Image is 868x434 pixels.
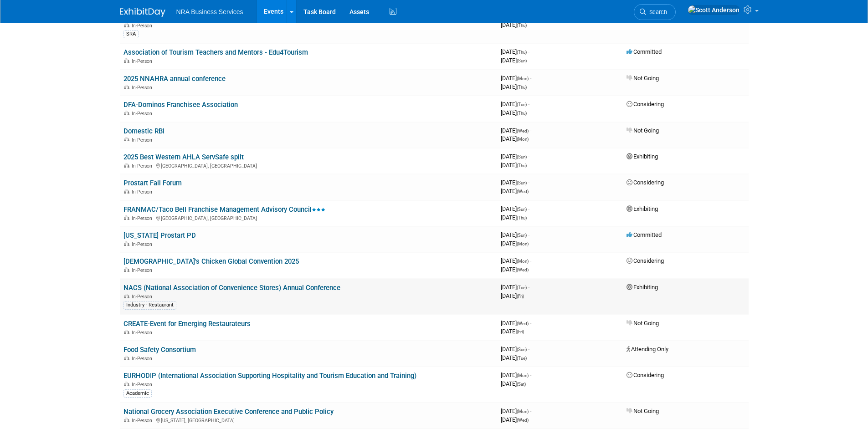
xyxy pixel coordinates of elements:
a: National Grocery Association Executive Conference and Public Policy [123,408,334,416]
span: - [530,257,531,264]
span: (Fri) [517,329,524,334]
img: In-Person Event [124,356,129,360]
span: (Wed) [517,418,529,423]
span: In-Person [132,215,155,221]
a: 2025 Best Western AHLA ServSafe split [123,153,244,161]
span: (Mon) [517,409,529,414]
span: (Wed) [517,267,529,272]
span: [DATE] [501,162,527,168]
span: (Mon) [517,373,529,378]
span: [DATE] [501,266,529,273]
img: In-Person Event [124,137,129,142]
span: [DATE] [501,408,531,414]
span: [DATE] [501,205,529,212]
span: - [530,372,531,378]
span: - [528,205,529,212]
span: - [528,231,529,238]
span: In-Person [132,111,155,117]
span: In-Person [132,137,155,143]
div: Industry - Restaurant [123,301,176,309]
span: [DATE] [501,320,531,327]
span: (Mon) [517,259,529,264]
a: Association of Tourism Teachers and Mentors - Edu4Tourism [123,48,308,56]
img: In-Person Event [124,215,129,220]
span: Attending Only [627,346,668,352]
span: Exhibiting [627,284,658,291]
span: (Wed) [517,321,529,326]
span: - [528,48,529,55]
img: In-Person Event [124,58,129,63]
span: [DATE] [501,372,531,378]
img: Scott Anderson [688,5,740,15]
div: [GEOGRAPHIC_DATA], [GEOGRAPHIC_DATA] [123,162,493,169]
span: [DATE] [501,354,527,361]
img: In-Person Event [124,241,129,246]
span: [DATE] [501,135,529,142]
span: - [530,408,531,414]
span: In-Person [132,418,155,424]
span: In-Person [132,85,155,91]
span: [DATE] [501,240,529,247]
span: [DATE] [501,231,529,238]
span: [DATE] [501,346,529,352]
a: DFA-Dominos Franchisee Association [123,101,238,109]
span: Not Going [627,320,659,327]
a: NACS (National Association of Convenience Stores) Annual Conference [123,284,340,292]
span: In-Person [132,382,155,388]
span: - [528,284,529,291]
span: (Thu) [517,111,527,116]
span: (Tue) [517,356,527,361]
img: In-Person Event [124,382,129,386]
span: (Mon) [517,137,529,142]
span: [DATE] [501,57,527,64]
span: Exhibiting [627,153,658,160]
div: Academic [123,389,152,398]
a: [DEMOGRAPHIC_DATA]'s Chicken Global Convention 2025 [123,257,299,266]
span: (Thu) [517,163,527,168]
span: Exhibiting [627,205,658,212]
span: Considering [627,101,664,107]
a: FRANMAC/Taco Bell Franchise Management Advisory Council [123,205,325,214]
a: Food Safety Consortium [123,346,196,354]
span: In-Person [132,58,155,64]
span: - [530,320,531,327]
img: ExhibitDay [120,8,165,17]
span: (Sun) [517,347,527,352]
span: (Wed) [517,128,529,133]
span: [DATE] [501,188,529,194]
img: In-Person Event [124,267,129,272]
span: - [530,127,531,134]
a: 2025 NNAHRA annual conference [123,75,226,83]
span: (Tue) [517,285,527,290]
span: In-Person [132,241,155,247]
span: In-Person [132,294,155,300]
span: (Thu) [517,215,527,220]
span: [DATE] [501,101,529,107]
span: [DATE] [501,380,526,387]
span: In-Person [132,189,155,195]
span: [DATE] [501,292,524,299]
img: In-Person Event [124,294,129,298]
img: In-Person Event [124,111,129,115]
a: [US_STATE] Prostart PD [123,231,196,240]
a: Prostart Fall Forum [123,179,182,187]
span: Considering [627,179,664,186]
span: [DATE] [501,109,527,116]
span: [DATE] [501,284,529,291]
span: - [528,179,529,186]
span: Committed [627,48,662,55]
span: [DATE] [501,179,529,186]
span: Considering [627,372,664,378]
span: (Sun) [517,233,527,238]
span: (Sun) [517,154,527,159]
span: [DATE] [501,127,531,134]
span: (Thu) [517,85,527,90]
span: (Tue) [517,102,527,107]
span: (Wed) [517,189,529,194]
div: SRA [123,30,139,38]
span: Search [646,9,667,15]
span: Not Going [627,408,659,414]
span: In-Person [132,163,155,169]
span: (Sun) [517,58,527,63]
span: Committed [627,231,662,238]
